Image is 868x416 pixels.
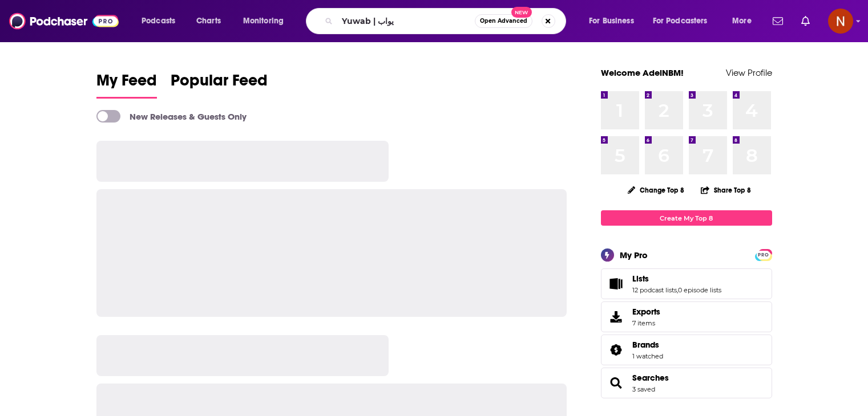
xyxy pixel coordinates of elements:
span: More [732,13,752,29]
span: Brands [601,335,772,365]
button: open menu [724,12,766,30]
button: open menu [581,12,648,30]
a: Searches [632,373,669,383]
a: 12 podcast lists [632,286,677,294]
a: 3 saved [632,385,655,393]
a: Popular Feed [171,71,268,99]
a: View Profile [726,67,772,78]
a: Welcome AdelNBM! [601,67,684,78]
span: Exports [632,307,660,317]
span: Lists [632,274,649,284]
a: 0 episode lists [678,286,721,294]
span: Charts [196,13,221,29]
span: For Business [589,13,634,29]
a: Lists [605,276,628,292]
button: Show profile menu [828,9,853,34]
button: open menu [235,12,298,30]
span: 7 items [632,319,660,327]
a: PRO [757,250,770,259]
a: Brands [605,342,628,358]
span: Popular Feed [171,71,268,97]
span: PRO [757,251,770,259]
span: Lists [601,268,772,299]
a: Brands [632,340,663,350]
span: Logged in as AdelNBM [828,9,853,34]
button: open menu [134,12,190,30]
a: Lists [632,274,721,284]
span: Exports [605,309,628,325]
span: Brands [632,340,659,350]
a: Charts [189,12,228,30]
span: Open Advanced [480,18,527,24]
input: Search podcasts, credits, & more... [337,12,475,30]
a: Searches [605,375,628,391]
span: My Feed [96,71,157,97]
a: 1 watched [632,352,663,360]
span: Searches [601,368,772,398]
span: , [677,286,678,294]
button: Open AdvancedNew [475,14,532,28]
a: New Releases & Guests Only [96,110,247,123]
span: Podcasts [142,13,175,29]
span: Monitoring [243,13,284,29]
div: Search podcasts, credits, & more... [317,8,577,34]
a: My Feed [96,71,157,99]
span: For Podcasters [653,13,708,29]
button: Change Top 8 [621,183,692,197]
button: open menu [645,12,724,30]
img: User Profile [828,9,853,34]
a: Show notifications dropdown [768,11,788,31]
a: Show notifications dropdown [797,11,814,31]
span: New [511,7,532,18]
img: Podchaser - Follow, Share and Rate Podcasts [9,10,119,32]
a: Exports [601,301,772,332]
button: Share Top 8 [700,179,752,201]
a: Create My Top 8 [601,210,772,226]
div: My Pro [620,250,648,260]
